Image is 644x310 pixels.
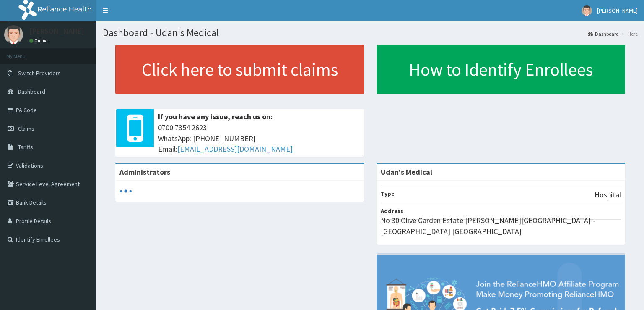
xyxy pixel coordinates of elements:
p: [PERSON_NAME] [29,27,84,35]
a: Click here to submit claims [115,45,364,94]
p: No 30 Olive Garden Estate [PERSON_NAME][GEOGRAPHIC_DATA] - [GEOGRAPHIC_DATA] [GEOGRAPHIC_DATA] [381,215,621,236]
p: Hospital [595,189,621,200]
img: User Image [4,25,23,44]
b: Type [381,190,395,197]
b: If you have any issue, reach us on: [158,112,273,121]
span: Dashboard [18,88,45,95]
svg: audio-loading [119,185,132,197]
a: [EMAIL_ADDRESS][DOMAIN_NAME] [177,144,293,154]
li: Here [620,30,638,37]
h1: Dashboard - Udan's Medical [103,27,638,38]
img: User Image [582,5,592,16]
span: Claims [18,125,34,132]
span: Switch Providers [18,69,61,77]
b: Address [381,207,403,215]
strong: Udan's Medical [381,167,432,177]
a: Dashboard [588,30,619,37]
a: Online [29,38,49,44]
span: [PERSON_NAME] [597,7,638,14]
span: 0700 7354 2623 WhatsApp: [PHONE_NUMBER] Email: [158,122,360,155]
b: Administrators [119,167,170,177]
span: Tariffs [18,143,33,151]
a: How to Identify Enrollees [377,45,625,94]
